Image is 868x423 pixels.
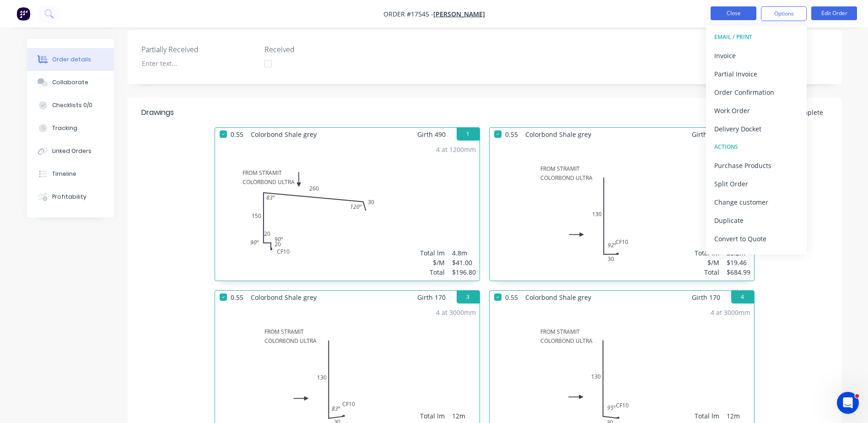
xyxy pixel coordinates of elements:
[420,248,445,258] div: Total lm
[695,411,719,421] div: Total lm
[27,140,114,163] button: Linked Orders
[420,258,445,267] div: $/M
[27,71,114,94] button: Collaborate
[264,44,379,55] label: Received
[501,291,522,304] span: 0.55
[52,78,88,87] div: Collaborate
[761,6,807,21] button: Options
[436,308,476,317] div: 4 at 3000mm
[52,124,77,132] div: Tracking
[727,258,750,267] div: $19.46
[16,7,30,21] img: Factory
[141,44,256,55] label: Partially Received
[714,141,798,153] div: ACTIONS
[714,250,798,264] div: Archive
[417,291,446,304] span: Girth 170
[714,67,798,81] div: Partial Invoice
[452,267,476,277] div: $196.80
[714,159,798,172] div: Purchase Products
[695,258,719,267] div: $/M
[457,128,480,141] button: 1
[692,291,720,304] span: Girth 170
[27,94,114,117] button: Checklists 0/0
[52,101,92,109] div: Checklists 0/0
[52,55,91,64] div: Order details
[811,6,857,20] button: Edit Order
[490,141,754,281] div: FROM STRAMITCOLORBOND ULTRA130CF103092º8 at 4400mmTotal lm$/MTotal35.2m$19.46$684.99
[692,128,720,141] span: Girth 170
[141,107,174,118] div: Drawings
[837,392,859,414] iframe: Intercom live chat
[714,104,798,117] div: Work Order
[714,232,798,245] div: Convert to Quote
[714,86,798,99] div: Order Confirmation
[711,308,750,317] div: 4 at 3000mm
[227,128,247,141] span: 0.55
[227,291,247,304] span: 0.55
[727,267,750,277] div: $684.99
[522,128,595,141] span: Colorbond Shale grey
[452,258,476,267] div: $41.00
[695,267,719,277] div: Total
[695,248,719,258] div: Total lm
[52,147,92,155] div: Linked Orders
[27,117,114,140] button: Tracking
[714,214,798,227] div: Duplicate
[714,31,798,43] div: EMAIL / PRINT
[52,193,86,201] div: Profitability
[436,145,476,154] div: 4 at 1200mm
[452,248,476,258] div: 4.8m
[215,141,480,281] div: FROM STRAMITCOLORBOND ULTRACF1020201502603083º120º90º90º4 at 1200mmTotal lm$/MTotal4.8m$41.00$196.80
[420,411,445,421] div: Total lm
[711,6,756,20] button: Close
[731,291,754,304] button: 4
[433,10,485,18] a: [PERSON_NAME]
[714,195,798,209] div: Change customer
[452,411,476,421] div: 12m
[417,128,446,141] span: Girth 490
[247,291,320,304] span: Colorbond Shale grey
[457,291,480,304] button: 3
[247,128,320,141] span: Colorbond Shale grey
[420,267,445,277] div: Total
[52,170,76,178] div: Timeline
[714,177,798,190] div: Split Order
[714,49,798,62] div: Invoice
[27,48,114,71] button: Order details
[727,411,750,421] div: 12m
[714,122,798,136] div: Delivery Docket
[501,128,522,141] span: 0.55
[27,185,114,208] button: Profitability
[27,163,114,185] button: Timeline
[522,291,595,304] span: Colorbond Shale grey
[383,10,433,18] span: Order #17545 -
